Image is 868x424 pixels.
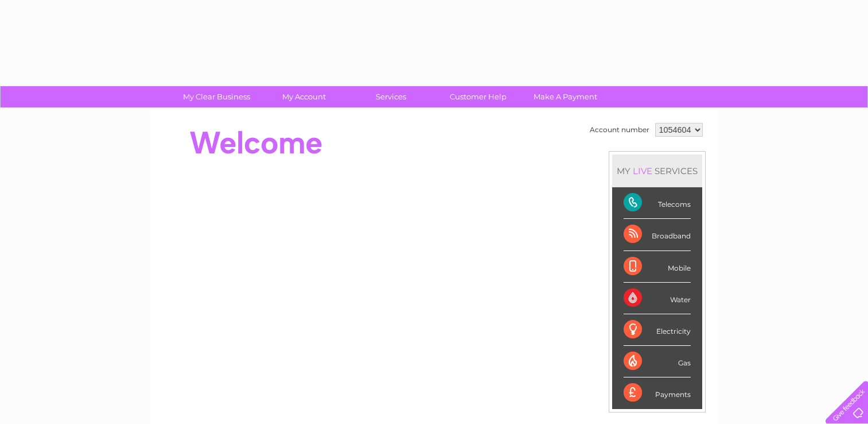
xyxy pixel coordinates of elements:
[169,86,264,107] a: My Clear Business
[630,165,655,176] div: LIVE
[344,86,438,107] a: Services
[431,86,526,107] a: Customer Help
[612,155,702,187] div: MY SERVICES
[624,346,691,377] div: Gas
[624,283,691,314] div: Water
[624,187,691,219] div: Telecoms
[624,314,691,346] div: Electricity
[624,377,691,408] div: Payments
[624,251,691,283] div: Mobile
[587,120,652,140] td: Account number
[518,86,613,107] a: Make A Payment
[624,219,691,250] div: Broadband
[256,86,351,107] a: My Account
